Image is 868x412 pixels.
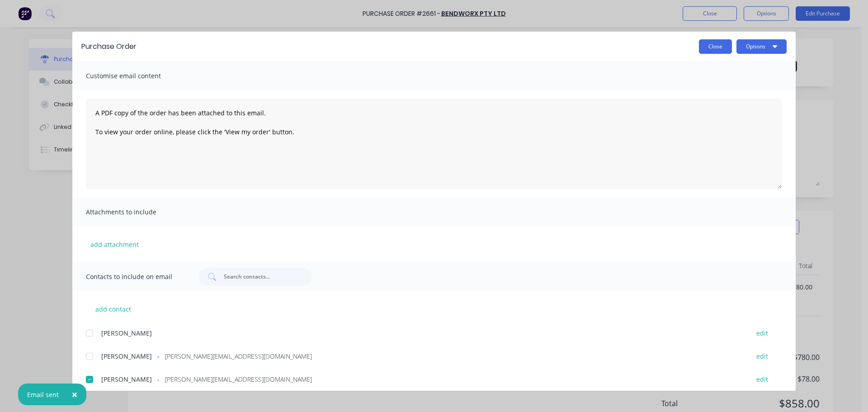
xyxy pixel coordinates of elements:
span: Attachments to include [86,206,185,218]
button: edit [751,350,774,362]
span: [PERSON_NAME][EMAIL_ADDRESS][DOMAIN_NAME] [165,351,312,361]
span: [PERSON_NAME] [101,374,152,384]
span: - [157,351,160,361]
div: Email sent [27,390,59,399]
span: [PERSON_NAME] [101,328,152,338]
span: [PERSON_NAME][EMAIL_ADDRESS][DOMAIN_NAME] [165,374,312,384]
button: add contact [86,302,140,316]
button: Close [699,39,732,54]
span: Customise email content [86,70,185,82]
button: edit [751,327,774,339]
input: Search contacts... [223,272,298,281]
div: Purchase Order [81,41,137,52]
button: Options [736,39,787,54]
span: × [72,388,77,401]
textarea: A PDF copy of the order has been attached to this email. To view your order online, please click ... [86,99,782,189]
span: - [157,374,160,384]
button: add attachment [86,237,143,251]
span: [PERSON_NAME] [101,351,152,361]
span: Contacts to include on email [86,270,185,283]
button: Close [63,384,86,405]
button: edit [751,373,774,385]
